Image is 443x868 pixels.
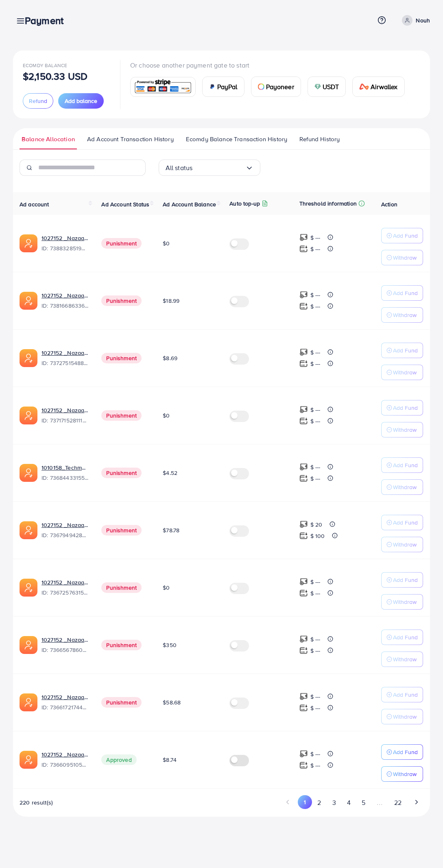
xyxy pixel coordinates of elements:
[133,78,193,96] img: card
[381,687,423,702] button: Add Fund
[101,200,149,208] span: Ad Account Status
[41,588,88,597] span: ID: 7367257631523782657
[41,693,88,712] div: <span class='underline'>1027152 _Nazaagency_018</span></br>7366172174454882305
[20,349,37,367] img: ic-ads-acc.e4c84228.svg
[393,425,417,435] p: Withdraw
[101,410,142,421] span: Punishment
[281,795,423,810] ul: Pagination
[299,135,340,144] span: Refund History
[381,479,423,495] button: Withdraw
[163,411,170,420] span: $0
[163,698,181,706] span: $58.68
[23,93,53,109] button: Refund
[381,285,423,301] button: Add Fund
[356,795,371,810] button: Go to page 5
[22,135,75,144] span: Balance Allocation
[393,518,418,527] p: Add Fund
[310,520,323,529] p: $ 20
[159,160,260,176] div: Search for option
[381,457,423,473] button: Add Fund
[381,307,423,323] button: Withdraw
[298,795,312,809] button: Go to page 1
[327,795,341,810] button: Go to page 3
[41,578,88,597] div: <span class='underline'>1027152 _Nazaagency_016</span></br>7367257631523782657
[41,474,88,482] span: ID: 7368443315504726017
[310,462,321,472] p: $ ---
[393,345,418,355] p: Add Fund
[341,795,356,810] button: Go to page 4
[299,692,308,701] img: top-up amount
[20,521,37,539] img: ic-ads-acc.e4c84228.svg
[381,709,423,724] button: Withdraw
[393,540,417,549] p: Withdraw
[299,704,308,712] img: top-up amount
[299,463,308,471] img: top-up amount
[163,469,177,477] span: $4.52
[310,244,321,254] p: $ ---
[299,750,308,758] img: top-up amount
[87,135,174,144] span: Ad Account Transaction History
[310,405,321,415] p: $ ---
[393,288,418,298] p: Add Fund
[163,354,177,362] span: $8.69
[381,572,423,588] button: Add Fund
[381,228,423,243] button: Add Fund
[209,83,216,90] img: card
[101,295,142,306] span: Punishment
[41,464,88,472] a: 1010158_Techmanistan pk acc_1715599413927
[299,233,308,242] img: top-up amount
[381,200,397,208] span: Action
[41,291,88,300] a: 1027152 _Nazaagency_023
[130,77,196,97] a: card
[266,82,294,92] span: Payoneer
[388,795,407,810] button: Go to page 22
[381,343,423,358] button: Add Fund
[101,582,142,593] span: Punishment
[381,630,423,645] button: Add Fund
[393,575,418,585] p: Add Fund
[41,703,88,711] span: ID: 7366172174454882305
[41,464,88,482] div: <span class='underline'>1010158_Techmanistan pk acc_1715599413927</span></br>7368443315504726017
[310,588,321,598] p: $ ---
[299,761,308,770] img: top-up amount
[20,636,37,654] img: ic-ads-acc.e4c84228.svg
[41,416,88,424] span: ID: 7371715281112170513
[41,406,88,414] a: 1027152 _Nazaagency_04
[251,77,301,97] a: cardPayoneer
[393,747,418,757] p: Add Fund
[41,359,88,367] span: ID: 7372751548805726224
[299,646,308,655] img: top-up amount
[58,93,104,109] button: Add balance
[359,83,369,90] img: card
[41,291,88,310] div: <span class='underline'>1027152 _Nazaagency_023</span></br>7381668633665093648
[310,474,321,483] p: $ ---
[41,521,88,540] div: <span class='underline'>1027152 _Nazaagency_003</span></br>7367949428067450896
[310,634,321,644] p: $ ---
[393,654,417,664] p: Withdraw
[299,589,308,597] img: top-up amount
[299,199,357,208] p: Threshold information
[101,238,142,249] span: Punishment
[20,234,37,252] img: ic-ads-acc.e4c84228.svg
[393,310,417,320] p: Withdraw
[25,15,70,26] h3: Payment
[41,406,88,425] div: <span class='underline'>1027152 _Nazaagency_04</span></br>7371715281112170513
[41,349,88,357] a: 1027152 _Nazaagency_007
[217,82,238,92] span: PayPal
[20,798,53,807] span: 220 result(s)
[41,302,88,310] span: ID: 7381668633665093648
[101,468,142,478] span: Punishment
[399,15,430,26] a: Nouh
[393,597,417,607] p: Withdraw
[393,712,417,722] p: Withdraw
[299,302,308,310] img: top-up amount
[41,521,88,529] a: 1027152 _Nazaagency_003
[393,403,418,413] p: Add Fund
[393,253,417,262] p: Withdraw
[352,77,404,97] a: cardAirwallex
[258,83,264,90] img: card
[310,416,321,426] p: $ ---
[41,693,88,701] a: 1027152 _Nazaagency_018
[299,417,308,425] img: top-up amount
[393,632,418,642] p: Add Fund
